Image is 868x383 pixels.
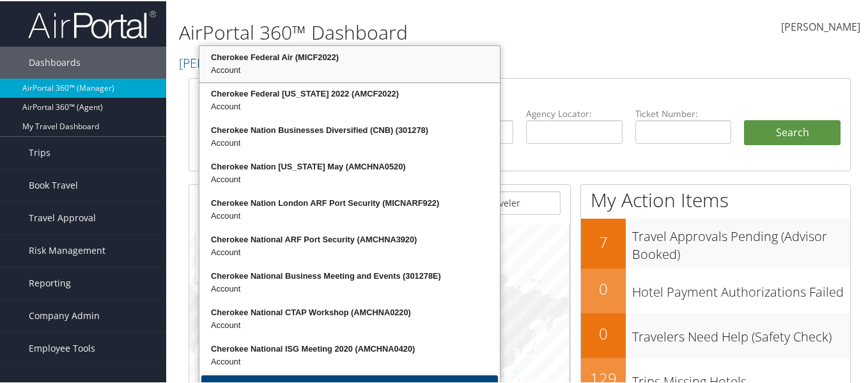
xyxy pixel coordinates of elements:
h3: Travel Approvals Pending (Advisor Booked) [632,220,850,262]
div: Cherokee National ISG Meeting 2020 (AMCHNA0420) [201,341,498,354]
span: Travel Approval [29,201,96,233]
span: Trips [29,136,50,168]
div: Account [201,136,498,148]
a: 0Travelers Need Help (Safety Check) [581,312,850,357]
button: Zoom in [196,230,221,255]
a: [PERSON_NAME] University (HU) [179,53,457,70]
label: Ticket Number: [635,106,732,119]
div: Account [201,99,498,112]
div: Account [201,318,498,331]
h2: 7 [581,230,626,252]
span: [PERSON_NAME] [781,19,860,33]
div: Account [201,281,498,294]
span: Employee Tools [29,331,95,363]
div: Cherokee National CTAP Workshop (AMCHNA0220) [201,305,498,318]
div: Account [201,172,498,185]
h2: 0 [581,322,626,343]
span: Company Admin [29,299,100,331]
a: 7Travel Approvals Pending (Advisor Booked) [581,217,850,267]
span: Reporting [29,266,71,298]
span: Dashboards [29,45,81,77]
button: Search [744,119,841,145]
a: 0Hotel Payment Authorizations Failed [581,267,850,312]
h1: AirPortal 360™ Dashboard [179,18,633,45]
h3: Hotel Payment Authorizations Failed [632,276,850,300]
h2: 0 [581,277,626,299]
span: Risk Management [29,233,105,265]
div: Account [201,208,498,221]
img: airportal-logo.png [28,8,156,38]
h3: Travelers Need Help (Safety Check) [632,320,850,345]
span: Book Travel [29,168,78,200]
div: Cherokee Federal [US_STATE] 2022 (AMCF2022) [201,86,498,99]
div: Cherokee Federal Air (MICF2022) [201,50,498,63]
div: Cherokee Nation [US_STATE] May (AMCHNA0520) [201,159,498,172]
div: Cherokee Nation Businesses Diversified (CNB) (301278) [201,123,498,136]
div: Cherokee National Business Meeting and Events (301278E) [201,269,498,281]
a: [PERSON_NAME] [781,6,860,46]
div: Account [201,63,498,75]
label: Agency Locator: [526,106,623,119]
button: Zoom out [196,256,221,281]
div: Cherokee National ARF Port Security (AMCHNA3920) [201,232,498,245]
div: Account [201,245,498,258]
h1: My Action Items [581,185,850,212]
div: Account [201,354,498,367]
div: Cherokee Nation London ARF Port Security (MICNARF922) [201,196,498,208]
